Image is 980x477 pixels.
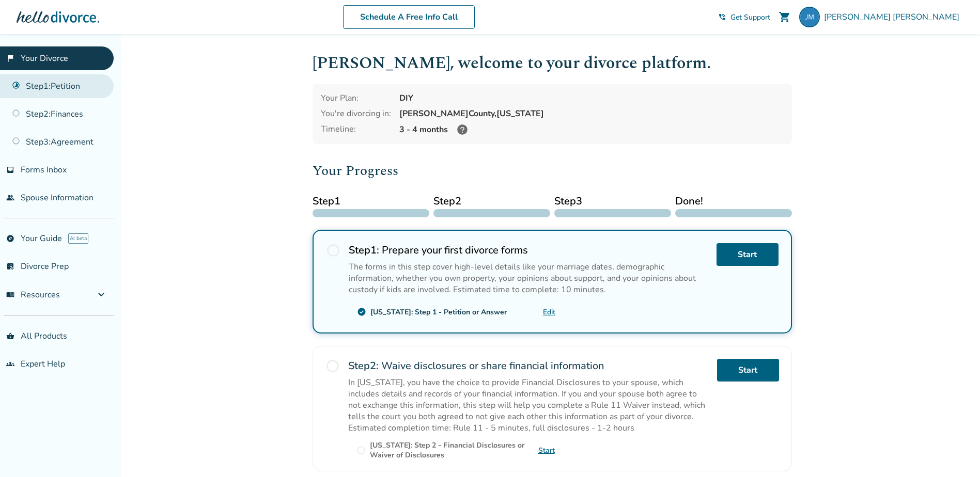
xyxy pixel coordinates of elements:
[313,51,792,76] h1: [PERSON_NAME] , welcome to your divorce platform.
[21,164,67,176] span: Forms Inbox
[717,243,779,266] a: Start
[326,243,340,258] span: radio_button_unchecked
[321,123,391,136] div: Timeline:
[95,289,107,301] span: expand_more
[718,12,770,22] a: phone_in_talkGet Support
[6,360,14,368] span: groups
[321,92,391,104] div: Your Plan:
[399,92,784,104] div: DIY
[349,243,708,257] h2: Prepare your first divorce forms
[370,307,507,317] div: [US_STATE]: Step 1 - Petition or Answer
[824,11,963,23] span: [PERSON_NAME] [PERSON_NAME]
[6,166,14,174] span: inbox
[348,359,709,373] h2: Waive disclosures or share financial information
[349,243,379,257] strong: Step 1 :
[6,289,60,300] span: Resources
[6,234,14,243] span: explore
[6,54,14,62] span: flag_2
[325,359,340,373] span: radio_button_unchecked
[675,194,792,209] span: Done!
[6,332,14,340] span: shopping_basket
[554,194,671,209] span: Step 3
[343,5,475,29] a: Schedule A Free Info Call
[433,194,550,209] span: Step 2
[6,194,14,202] span: people
[321,108,391,119] div: You're divorcing in:
[717,359,779,381] a: Start
[356,446,366,455] span: radio_button_unchecked
[730,12,770,22] span: Get Support
[313,194,429,209] span: Step 1
[928,427,980,477] iframe: Chat Widget
[349,261,708,295] p: The forms in this step cover high-level details like your marriage dates, demographic information...
[313,161,792,181] h2: Your Progress
[399,108,784,119] div: [PERSON_NAME] County, [US_STATE]
[370,440,538,460] div: [US_STATE]: Step 2 - Financial Disclosures or Waiver of Disclosures
[348,422,709,434] p: Estimated completion time: Rule 11 - 5 minutes, full disclosures - 1-2 hours
[779,11,791,23] span: shopping_cart
[718,13,726,21] span: phone_in_talk
[6,291,14,299] span: menu_book
[399,123,784,136] div: 3 - 4 months
[799,7,820,27] img: jeb.moffitt@gmail.com
[348,377,709,422] p: In [US_STATE], you have the choice to provide Financial Disclosures to your spouse, which include...
[538,446,555,455] a: Start
[543,307,555,317] a: Edit
[348,359,379,373] strong: Step 2 :
[6,262,14,271] span: list_alt_check
[68,233,88,244] span: AI beta
[357,307,366,316] span: check_circle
